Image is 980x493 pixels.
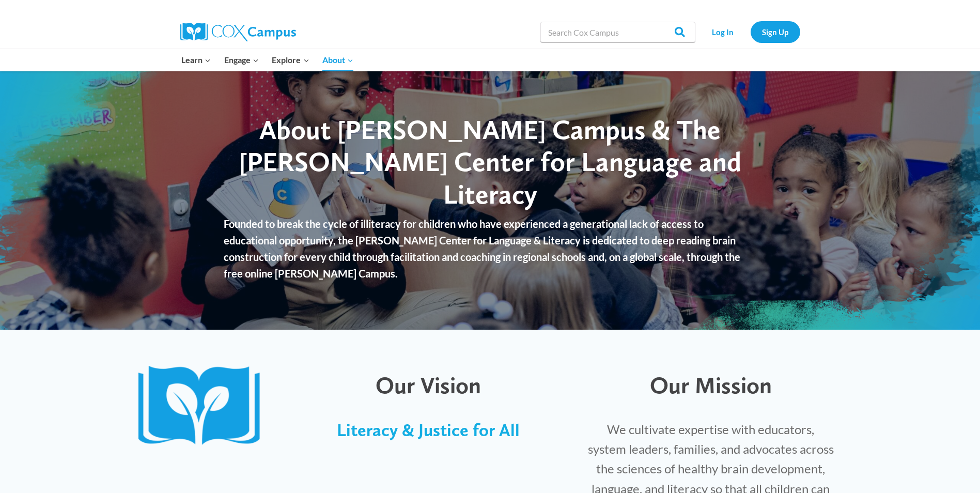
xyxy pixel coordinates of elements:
span: About [322,53,353,67]
span: Our Vision [376,371,481,399]
span: Our Mission [650,371,772,399]
span: About [PERSON_NAME] Campus & The [PERSON_NAME] Center for Language and Literacy [239,113,741,210]
nav: Primary Navigation [175,49,360,71]
p: Founded to break the cycle of illiteracy for children who have experienced a generational lack of... [224,215,756,282]
span: Literacy & Justice for All [337,420,520,440]
span: Learn [181,53,211,67]
span: Explore [272,53,309,67]
nav: Secondary Navigation [701,21,800,42]
a: Log In [701,21,745,42]
a: Sign Up [751,21,800,42]
img: Cox Campus [180,23,296,41]
img: CoxCampus-Logo_Book only [138,366,270,448]
input: Search Cox Campus [540,22,695,42]
span: Engage [224,53,259,67]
